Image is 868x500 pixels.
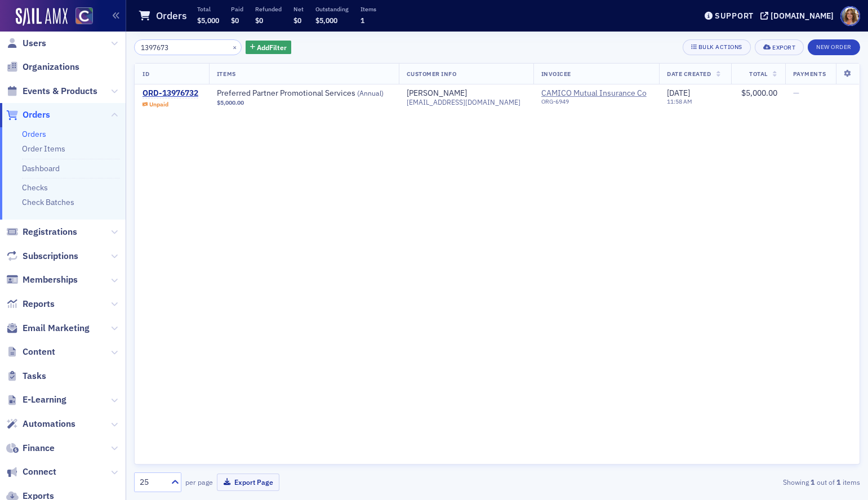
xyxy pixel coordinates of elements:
div: Bulk Actions [698,44,742,50]
span: Items [217,70,236,78]
a: Users [6,37,46,50]
button: AddFilter [246,41,292,55]
span: [EMAIL_ADDRESS][DOMAIN_NAME] [407,98,520,106]
button: Export Page [217,474,279,491]
label: per page [185,477,213,487]
span: Orders [23,109,50,121]
span: $0 [293,16,301,25]
span: Email Marketing [23,322,90,334]
span: Events & Products [23,85,97,97]
a: Orders [6,109,50,121]
a: Finance [6,442,55,454]
span: Preferred Partner Promotional Services [217,88,384,99]
span: Date Created [667,70,711,78]
a: Organizations [6,61,79,73]
div: Showing out of items [626,477,860,487]
span: — [793,88,799,98]
a: ORD-13976732 [143,88,198,99]
span: Invoicee [541,70,571,78]
strong: 1 [809,477,817,487]
span: Content [23,346,55,358]
button: × [230,42,240,52]
span: Organizations [23,61,79,73]
button: Export [755,39,804,55]
span: E-Learning [23,394,66,406]
a: Preferred Partner Promotional Services (Annual) [217,88,384,99]
img: SailAMX [75,7,93,25]
span: CAMICO Mutual Insurance Co [541,88,651,110]
span: Add Filter [257,42,287,52]
input: Search… [134,39,242,55]
span: $5,000 [315,16,337,25]
button: New Order [808,39,860,55]
span: $5,000.00 [217,99,244,106]
a: E-Learning [6,394,66,406]
span: Profile [840,6,860,26]
span: Tasks [23,370,46,382]
a: Check Batches [22,197,74,207]
div: [DOMAIN_NAME] [771,11,834,21]
a: Memberships [6,274,78,286]
span: Customer Info [407,70,457,78]
a: View Homepage [68,7,93,26]
a: Subscriptions [6,250,78,262]
a: Dashboard [22,163,60,173]
span: Reports [23,298,55,310]
strong: 1 [835,477,843,487]
a: Registrations [6,226,77,238]
a: Automations [6,418,75,430]
span: Registrations [23,226,77,238]
a: Connect [6,466,56,478]
div: Unpaid [149,101,168,108]
span: Total [749,70,768,78]
div: Support [715,11,754,21]
h1: Orders [156,9,187,23]
a: Content [6,346,55,358]
p: Total [197,5,219,13]
a: Order Items [22,144,65,154]
p: Net [293,5,304,13]
a: Checks [22,182,48,193]
a: Orders [22,129,46,139]
span: $0 [255,16,263,25]
img: SailAMX [16,8,68,26]
a: Tasks [6,370,46,382]
div: 25 [140,476,164,488]
a: Reports [6,298,55,310]
span: Automations [23,418,75,430]
span: Finance [23,442,55,454]
span: [DATE] [667,88,690,98]
span: ID [143,70,149,78]
span: ( Annual ) [357,88,384,97]
p: Refunded [255,5,282,13]
a: Email Marketing [6,322,90,334]
time: 11:58 AM [667,97,692,105]
button: Bulk Actions [683,39,751,55]
a: CAMICO Mutual Insurance Co [541,88,647,99]
a: [PERSON_NAME] [407,88,467,99]
span: 1 [360,16,364,25]
span: Payments [793,70,826,78]
span: $0 [231,16,239,25]
div: Export [772,44,795,51]
p: Outstanding [315,5,349,13]
p: Paid [231,5,243,13]
div: ORG-6949 [541,98,647,109]
span: Connect [23,466,56,478]
p: Items [360,5,376,13]
span: $5,000 [197,16,219,25]
span: Memberships [23,274,78,286]
span: Users [23,37,46,50]
button: [DOMAIN_NAME] [760,12,838,20]
a: Events & Products [6,85,97,97]
span: $5,000.00 [741,88,777,98]
a: New Order [808,41,860,51]
span: Subscriptions [23,250,78,262]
